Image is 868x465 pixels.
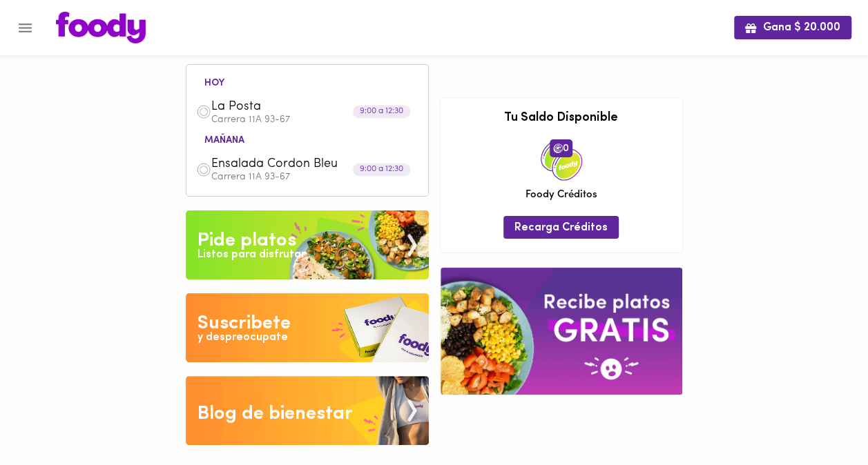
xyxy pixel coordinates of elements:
[441,268,682,394] img: referral-banner.png
[193,132,255,146] li: mañana
[211,99,370,115] span: La Posta
[197,227,296,255] div: Pide platos
[503,216,619,239] button: Recarga Créditos
[186,293,429,362] img: Disfruta bajar de peso
[745,21,840,34] span: Gana $ 20.000
[56,12,146,43] img: logo.png
[211,172,418,182] p: Carrera 11A 93-67
[514,221,608,235] span: Recarga Créditos
[186,376,429,445] img: Blog de bienestar
[734,16,851,39] button: Gana $ 20.000
[553,144,563,153] img: foody-creditos.png
[196,162,211,177] img: dish.png
[211,115,418,125] p: Carrera 11A 93-67
[197,310,291,337] div: Suscribete
[196,104,211,119] img: dish.png
[197,400,353,428] div: Blog de bienestar
[550,139,572,157] span: 0
[186,210,429,279] img: Pide un Platos
[197,247,305,263] div: Listos para disfrutar
[541,139,582,181] img: credits-package.png
[451,112,672,126] h3: Tu Saldo Disponible
[197,330,288,346] div: y despreocupate
[8,11,42,45] button: Menu
[193,75,235,88] li: hoy
[211,157,370,172] span: Ensalada Cordon Bleu
[353,163,410,176] div: 9:00 a 12:30
[525,188,597,202] span: Foody Créditos
[788,385,854,451] iframe: Messagebird Livechat Widget
[353,106,410,119] div: 9:00 a 12:30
